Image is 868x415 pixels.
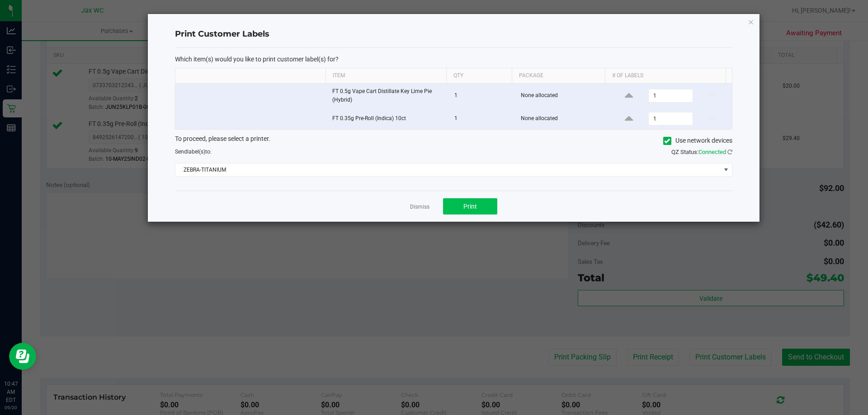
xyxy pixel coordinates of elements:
[515,108,610,129] td: None allocated
[175,28,732,40] h4: Print Customer Labels
[512,68,605,84] th: Package
[698,149,726,155] span: Connected
[449,108,515,129] td: 1
[327,84,449,108] td: FT 0.5g Vape Cart Distillate Key Lime Pie (Hybrid)
[327,108,449,129] td: FT 0.35g Pre-Roll (Indica) 10ct
[168,134,739,148] div: To proceed, please select a printer.
[446,68,512,84] th: Qty
[671,149,732,155] span: QZ Status:
[443,198,497,214] button: Print
[9,343,36,370] iframe: Resource center
[187,149,205,155] span: label(s)
[663,136,732,145] label: Use network devices
[175,163,721,176] span: ZEBRA-TITANIUM
[605,68,726,84] th: # of labels
[449,84,515,108] td: 1
[515,84,610,108] td: None allocated
[463,203,477,210] span: Print
[175,55,732,63] p: Which item(s) would you like to print customer label(s) for?
[325,68,446,84] th: Item
[175,149,212,155] span: Send to:
[410,203,429,211] a: Dismiss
